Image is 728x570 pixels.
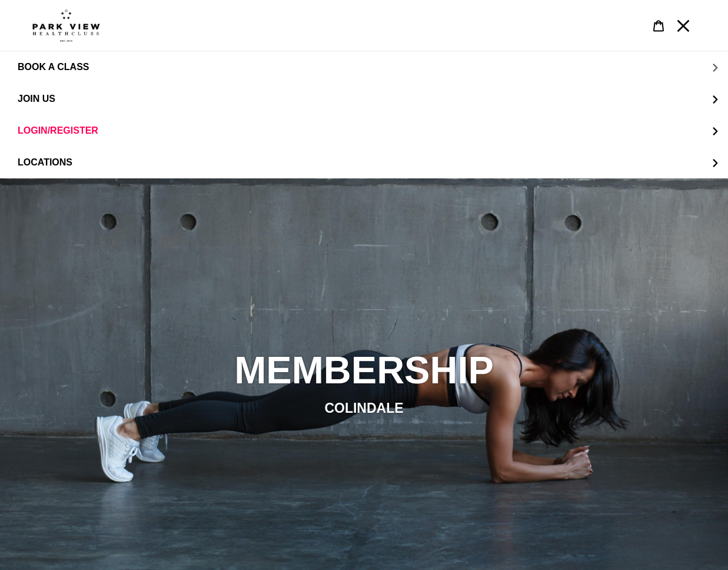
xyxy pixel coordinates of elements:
img: Park view health clubs is a gym near you. [32,9,100,42]
span: JOIN US [18,94,55,104]
span: BOOK A CLASS [18,62,89,72]
h2: MEMBERSHIP [44,347,685,393]
span: LOGIN/REGISTER [18,125,98,136]
span: COLINDALE [324,400,403,416]
button: Menu [671,13,696,38]
span: LOCATIONS [18,157,72,168]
